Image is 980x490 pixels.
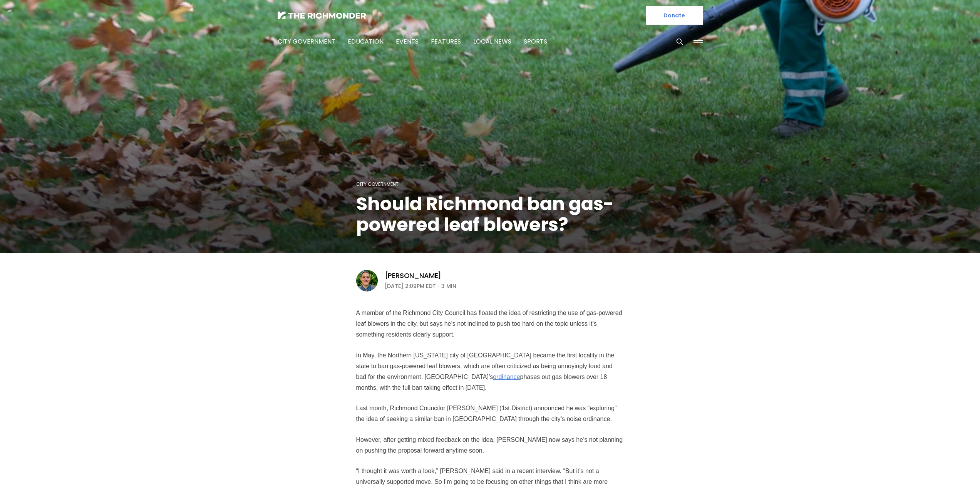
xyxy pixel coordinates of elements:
p: However, after getting mixed feedback on the idea, [PERSON_NAME] now says he’s not planning on pu... [356,434,624,456]
p: In May, the Northern [US_STATE] city of [GEOGRAPHIC_DATA] became the first locality in the state ... [356,350,624,393]
a: Local News [473,37,511,46]
button: Search this site [674,36,685,47]
a: Events [396,37,419,46]
a: Features [431,37,461,46]
h1: Should Richmond ban gas-powered leaf blowers? [356,194,624,235]
p: Last month, Richmond Councilor [PERSON_NAME] (1st District) announced he was “exploring” the idea... [356,403,624,424]
a: Sports [524,37,547,46]
img: The Richmonder [278,12,366,19]
img: Graham Moomaw [356,270,378,291]
a: City Government [278,37,335,46]
a: [PERSON_NAME] [385,271,442,280]
a: City Government [356,181,399,187]
a: Donate [646,6,703,25]
a: ordinance [491,373,519,381]
a: Education [348,37,384,46]
p: A member of the Richmond City Council has floated the idea of restricting the use of gas-powered ... [356,308,624,340]
time: [DATE] 2:09PM EDT [385,281,436,291]
span: 3 min [441,281,456,291]
iframe: portal-trigger [915,452,980,490]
